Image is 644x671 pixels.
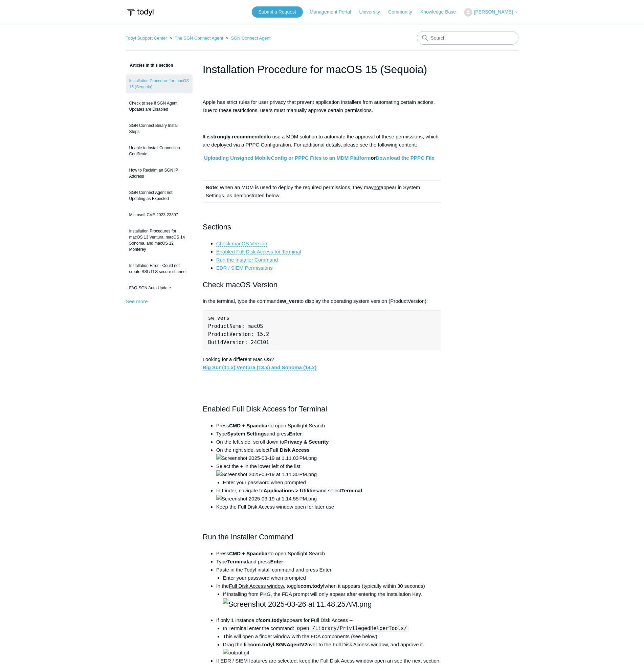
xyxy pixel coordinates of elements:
[223,624,442,632] li: In Terminal enter the command:
[216,657,442,665] li: If EDR / SIEM features are selected, keep the Full Disk Acess window open an see the next section.
[203,403,442,415] h2: Enabled Full Disk Access for Terminal
[216,430,442,438] li: Type and press
[310,8,358,16] a: Management Portal
[223,641,442,657] li: Drag the file over to the Full Disk Access window, and approve it.
[126,63,173,68] span: Articles in this section
[270,559,283,564] strong: Enter
[206,184,217,190] strong: Note
[203,221,442,233] h2: Sections
[216,454,317,462] img: Screenshot 2025-03-19 at 1.11.03 PM.png
[203,297,442,305] p: In the terminal, type the command to display the operating system version (ProductVersion):
[203,61,442,77] h1: Installation Procedure for macOS 15 (Sequoia)
[284,439,329,445] strong: Privacy & Security
[210,134,267,139] strong: strongly recommended
[216,438,442,446] li: On the left side, scroll down to
[420,8,463,16] a: Knowledge Base
[229,583,284,589] span: Full Disk Access window
[224,36,270,41] li: SGN Connect Agent
[359,8,386,16] a: University
[216,265,273,271] a: EDR / SIEM Permissions
[301,583,325,589] strong: com.todyl
[126,164,193,183] a: How to Reclaim an SGN IP Address
[203,181,441,203] td: : When an MDM is used to deploy the required permissions, they may appear in System Settings, as ...
[252,6,303,18] a: Submit a Request
[474,9,513,15] span: [PERSON_NAME]
[216,558,442,566] li: Type and press
[216,249,301,255] a: Enabled Full Disk Access for Terminal
[203,310,442,350] pre: sw_vers ProductName: macOS ProductVersion: 15.2 BuildVersion: 24C101
[204,155,435,161] strong: or
[216,495,317,503] img: Screenshot 2025-03-19 at 1.14.55 PM.png
[227,431,267,437] strong: System Settings
[341,488,362,493] strong: Terminal
[126,298,148,304] a: See more
[216,446,442,462] li: On the right side, select
[295,625,409,632] code: open /Library/PrivilegedHelperTools/
[417,31,518,45] input: Search
[216,422,442,430] li: Press to open Spotlight Search
[203,364,236,371] a: Big Sur (11.x)
[223,632,442,641] li: This will open a finder window with the FDA components (see below)
[223,649,249,657] img: output.gif
[204,155,371,161] a: Uploading Unsigned MobileConfig or PPPC Files to an MDM Platform
[126,282,193,294] a: FAQ-SGN Auto Update
[126,186,193,205] a: SGN Connect Agent not Updating as Expected
[229,423,269,428] strong: CMD + Spacebar
[216,241,267,247] a: Check macOS Version
[216,582,442,610] li: In the , toggle when it appears (typically within 30 seconds)
[260,617,284,623] strong: com.todyl
[126,36,167,41] a: Todyl Support Center
[237,364,316,371] a: Ventura (13.x) and Sonoma (14.x)
[216,470,317,478] img: Screenshot 2025-03-19 at 1.11.30 PM.png
[203,133,442,149] p: It is to use a MDM solution to automate the approval of these permissions, which are deployed via...
[216,616,442,657] li: If only 1 instance of appears for Full Disk Access --
[126,141,193,160] a: Unable to Install Connection Certificate
[289,431,302,437] strong: Enter
[126,36,169,41] li: Todyl Support Center
[168,36,224,41] li: The SGN Connect Agent
[203,531,442,543] h2: Run the Installer Command
[464,8,518,17] button: [PERSON_NAME]
[227,559,248,564] strong: Terminal
[175,36,223,41] a: The SGN Connect Agent
[223,574,442,582] li: Enter your password when prompted
[126,74,193,93] a: Installation Procedure for macOS 15 (Sequoia)
[126,6,155,19] img: Todyl Support Center Help Center home page
[216,487,442,503] li: In Finder, navigate to and select
[126,225,193,256] a: Installation Procedures for macOS 13 Ventura, macOS 14 Sonoma, and macOS 12 Monterey
[126,97,193,116] a: Check to see if SGN Agent Updates are Disabled
[223,478,442,487] li: Enter your password when prompted
[229,551,269,556] strong: CMD + Spacebar
[126,119,193,138] a: SGN Connect Binary Install Steps
[374,184,381,190] span: not
[203,355,442,372] p: Looking for a different Mac OS? |
[126,259,193,278] a: Installation Error - Could not create SSL/TLS secure channel
[216,566,442,582] li: Paste in the Todyl install command and press Enter
[216,257,278,263] a: Run the Installer Command
[264,488,318,493] strong: Applications > Utilities
[223,590,442,610] li: If installing from PKG, the FDA prompt will only appear after entering the Installation Key.
[216,550,442,558] li: Press to open Spotlight Search
[216,462,442,487] li: Select the + in the lower left of the list
[216,503,442,511] li: Keep the Full Disk Access window open for later use
[376,155,434,161] a: Download the PPPC File
[126,208,193,221] a: Microsoft CVE-2023-23397
[250,642,307,647] strong: com.todyl.SGNAgentV2
[279,298,299,304] strong: sw_vers
[388,8,419,16] a: Community
[269,447,310,453] strong: Full Disk Access
[203,279,442,291] h2: Check macOS Version
[231,36,270,41] a: SGN Connect Agent
[203,98,442,114] p: Apple has strict rules for user privacy that prevent application installers from automating certa...
[223,598,372,610] img: Screenshot 2025-03-26 at 11.48.25 AM.png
